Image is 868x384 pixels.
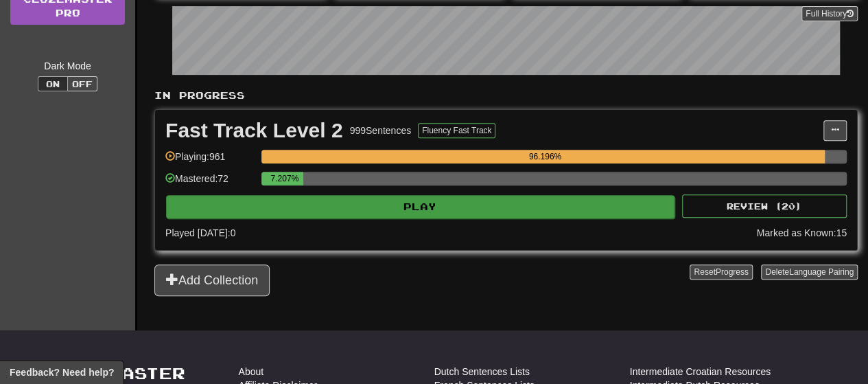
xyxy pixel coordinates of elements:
[418,123,495,138] button: Fluency Fast Track
[716,267,749,277] span: Progress
[165,150,255,172] div: Playing: 961
[38,76,68,91] button: On
[67,76,97,91] button: Off
[434,365,530,379] a: Dutch Sentences Lists
[690,264,752,280] button: ResetProgress
[801,6,858,21] button: Full History
[761,264,858,280] button: DeleteLanguage Pairing
[682,194,847,218] button: Review (20)
[239,365,264,379] a: About
[154,89,858,102] p: In Progress
[154,264,270,296] button: Add Collection
[10,365,114,379] span: Open feedback widget
[165,227,235,238] span: Played [DATE]: 0
[166,195,675,218] button: Play
[165,120,343,141] div: Fast Track Level 2
[350,124,412,137] div: 999 Sentences
[266,150,824,163] div: 96.196%
[165,172,255,194] div: Mastered: 72
[756,226,847,240] div: Marked as Known: 15
[266,172,303,185] div: 7.207%
[630,365,771,379] a: Intermediate Croatian Resources
[10,59,125,73] div: Dark Mode
[789,267,854,277] span: Language Pairing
